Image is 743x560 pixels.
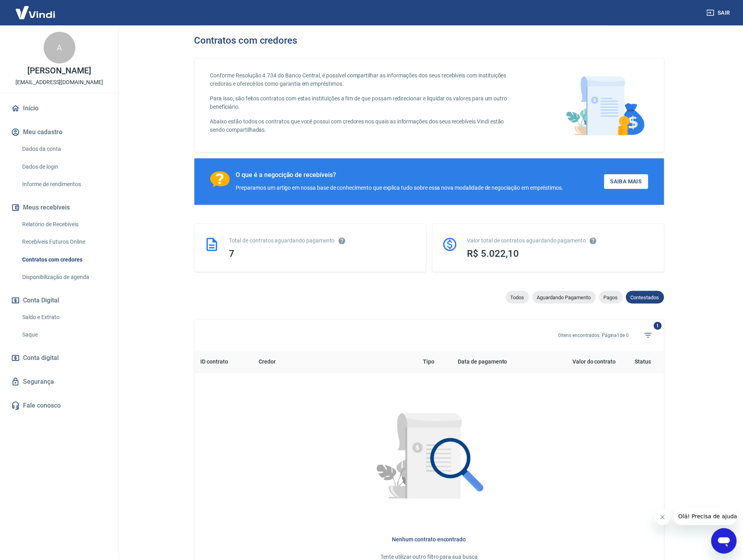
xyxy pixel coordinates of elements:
[506,294,529,300] span: Todos
[19,234,109,250] a: Recebíveis Futuros Online
[639,326,658,345] span: Filtros
[467,237,655,245] div: Valor total de contratos aguardando pagamento
[705,6,733,20] button: Sair
[589,237,597,245] svg: O valor comprometido não se refere a pagamentos pendentes na Vindi e sim como garantia a outras i...
[452,351,541,373] th: Data de pagamento
[10,199,109,216] button: Meus recebíveis
[19,327,109,343] a: Saque
[207,535,651,543] h6: Nenhum contrato encontrado
[532,291,596,304] div: Aguardando Pagamento
[194,351,253,373] th: ID contrato
[380,554,478,560] span: Tente utilizar outro filtro para sua busca
[562,71,648,139] img: main-image.9f1869c469d712ad33ce.png
[626,291,664,304] div: Contestados
[210,94,517,111] p: Para isso, são feitos contratos com estas instituições a fim de que possam redirecionar e liquida...
[711,528,737,554] iframe: Botão para abrir a janela de mensagens
[210,71,517,88] p: Conforme Resolução 4.734 do Banco Central, é possível compartilhar as informações dos seus recebí...
[541,351,622,373] th: Valor do contrato
[626,294,664,300] span: Contestados
[19,141,109,157] a: Dados da conta
[10,373,109,391] a: Segurança
[229,248,417,259] div: 7
[655,509,670,525] iframe: Fechar mensagem
[10,0,61,25] img: Vindi
[10,349,109,367] a: Conta digital
[19,309,109,325] a: Saldo e Extrato
[10,100,109,117] a: Início
[44,32,75,64] div: A
[27,67,91,75] p: [PERSON_NAME]
[236,184,564,192] div: Preparamos um artigo em nossa base de conhecimento que explica tudo sobre essa nova modalidade de...
[599,291,623,304] div: Pagos
[654,322,662,330] span: 1
[19,176,109,192] a: Informe de rendimentos
[10,397,109,414] a: Fale conosco
[356,385,503,532] img: Nenhum item encontrado
[10,123,109,141] button: Meu cadastro
[210,117,517,134] p: Abaixo estão todos os contratos que você possui com credores nos quais as informações dos seus re...
[532,294,596,300] span: Aguardando Pagamento
[417,351,452,373] th: Tipo
[10,292,109,309] button: Conta Digital
[559,332,629,339] p: 0 itens encontrados. Página 1 de 0
[236,171,564,179] div: O que é a negocição de recebíveis?
[674,508,737,525] iframe: Mensagem da empresa
[19,252,109,268] a: Contratos com credores
[210,171,230,187] img: Ícone com um ponto de interrogação.
[194,35,298,46] h3: Contratos com credores
[23,352,59,364] span: Conta digital
[252,351,417,373] th: Credor
[19,269,109,285] a: Disponibilização de agenda
[467,248,519,259] span: R$ 5.022,10
[19,159,109,175] a: Dados de login
[15,78,103,87] p: [EMAIL_ADDRESS][DOMAIN_NAME]
[229,237,417,245] div: Total de contratos aguardando pagamento
[599,294,623,300] span: Pagos
[5,6,67,12] span: Olá! Precisa de ajuda?
[19,216,109,233] a: Relatório de Recebíveis
[622,351,664,373] th: Status
[338,237,346,245] svg: Esses contratos não se referem à Vindi, mas sim a outras instituições.
[506,291,529,304] div: Todos
[604,174,648,189] a: Saiba Mais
